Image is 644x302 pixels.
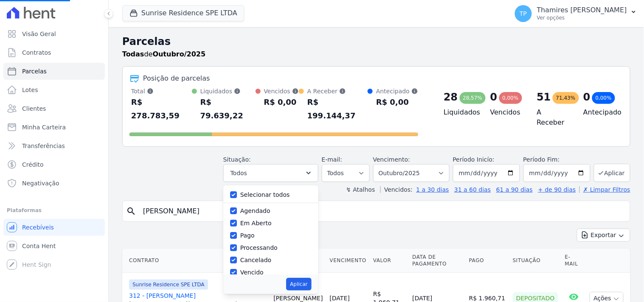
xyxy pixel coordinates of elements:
a: ✗ Limpar Filtros [579,186,630,193]
div: Antecipado [376,87,418,95]
label: Agendado [240,207,270,214]
a: Contratos [3,44,105,61]
div: 0,00% [499,92,522,104]
div: R$ 79.639,22 [200,95,256,123]
p: de [122,49,205,59]
th: Valor [370,249,409,273]
span: Conta Hent [22,242,56,250]
div: 0 [583,90,591,104]
p: Thamires [PERSON_NAME] [537,6,627,14]
i: search [126,206,136,216]
span: Parcelas [22,67,47,75]
a: Negativação [3,175,105,192]
div: Vencidos [264,87,299,95]
a: Parcelas [3,63,105,80]
th: Vencimento [326,249,370,273]
a: 61 a 90 dias [496,186,533,193]
input: Buscar por nome do lote ou do cliente [138,203,627,220]
label: Cancelado [240,257,271,263]
a: Transferências [3,137,105,154]
div: 28,57% [460,92,486,104]
h4: Liquidados [444,107,477,117]
label: ↯ Atalhos [346,186,375,193]
a: Crédito [3,156,105,173]
a: 31 a 60 dias [454,186,491,193]
div: Liquidados [200,87,256,95]
button: Todos [223,164,318,182]
a: Clientes [3,100,105,117]
span: Contratos [22,48,51,57]
div: R$ 199.144,37 [307,95,368,123]
span: Negativação [22,179,59,187]
th: Contrato [122,249,270,273]
span: Minha Carteira [22,123,66,131]
button: TP Thamires [PERSON_NAME] Ver opções [508,2,644,25]
div: 28 [444,90,458,104]
div: 71,43% [553,92,579,104]
a: Visão Geral [3,25,105,42]
div: 0 [490,90,498,104]
span: Lotes [22,86,38,94]
th: Situação [509,249,562,273]
strong: Todas [122,50,144,58]
div: R$ 0,00 [264,95,299,109]
div: R$ 0,00 [376,95,418,109]
p: Ver opções [537,14,627,21]
h4: Vencidos [490,107,523,117]
h4: A Receber [537,107,570,128]
div: 51 [537,90,551,104]
div: Total [131,87,192,95]
th: E-mail [562,249,587,273]
button: Aplicar [594,164,630,182]
a: 1 a 30 dias [416,186,449,193]
a: Lotes [3,81,105,98]
span: Crédito [22,160,44,169]
span: Transferências [22,142,65,150]
span: Todos [231,168,247,178]
button: Exportar [577,229,630,242]
strong: Outubro/2025 [153,50,206,58]
span: TP [520,11,527,17]
div: 0,00% [592,92,615,104]
div: Plataformas [7,205,101,215]
a: [DATE] [330,295,350,302]
label: Vencimento: [373,156,410,163]
label: Vencidos: [380,186,413,193]
th: Data de Pagamento [409,249,466,273]
a: Minha Carteira [3,119,105,136]
span: Recebíveis [22,223,54,232]
button: Sunrise Residence SPE LTDA [122,5,245,21]
a: Recebíveis [3,219,105,236]
label: Período Fim: [523,155,591,164]
label: Período Inicío: [453,156,495,163]
label: Pago [240,232,255,239]
th: Pago [466,249,509,273]
label: Selecionar todos [240,191,290,198]
span: Visão Geral [22,30,56,38]
label: E-mail: [322,156,343,163]
div: R$ 278.783,59 [131,95,192,123]
button: Aplicar [286,278,311,291]
label: Vencido [240,269,264,276]
h4: Antecipado [583,107,616,117]
div: Posição de parcelas [143,73,210,84]
label: Em Aberto [240,220,272,226]
span: Clientes [22,104,46,113]
label: Situação: [223,156,251,163]
span: Sunrise Residence SPE LTDA [129,280,208,290]
a: + de 90 dias [538,186,576,193]
label: Processando [240,244,278,251]
a: Conta Hent [3,238,105,254]
div: A Receber [307,87,368,95]
h2: Parcelas [122,34,630,49]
